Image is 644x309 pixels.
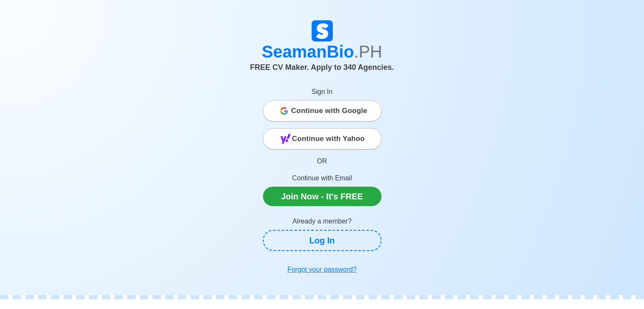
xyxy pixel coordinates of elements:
[263,187,381,206] a: Join Now - It's FREE
[292,130,365,147] span: Continue with Yahoo
[287,266,357,273] u: Forgot your password?
[263,128,381,149] button: Continue with Yahoo
[263,156,381,166] p: OR
[263,100,381,121] button: Continue with Google
[291,102,368,119] span: Continue with Google
[263,261,381,278] a: Forgot your password?
[263,87,381,97] p: Sign In
[250,63,394,72] span: FREE CV Maker. Apply to 340 Agencies.
[263,230,381,251] a: Log In
[312,20,333,41] img: Logo
[354,42,382,61] span: .PH
[263,216,381,226] p: Already a member?
[87,41,557,62] h1: SeamanBio
[263,173,381,183] p: Continue with Email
